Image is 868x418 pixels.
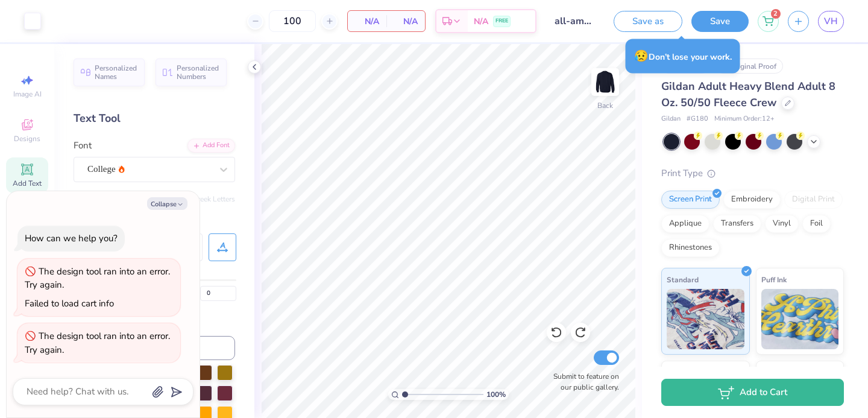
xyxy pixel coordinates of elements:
span: FREE [495,17,508,25]
span: Image AI [13,89,42,99]
span: 😥 [634,48,649,64]
div: Add Font [187,139,235,153]
div: Rhinestones [661,239,720,257]
span: Minimum Order: 12 + [714,114,775,124]
button: Save as [614,11,682,32]
div: Print Type [661,166,844,180]
div: Don’t lose your work. [626,39,740,74]
span: Personalized Names [95,64,137,81]
div: Text Tool [74,110,235,127]
div: The design tool ran into an error. Try again. [25,330,170,356]
img: Back [593,70,617,94]
span: Standard [667,273,699,286]
span: Neon Ink [667,366,696,379]
label: Submit to feature on our public gallery. [547,371,619,393]
div: How can we help you? [25,232,118,244]
span: Puff Ink [761,273,787,286]
div: Failed to load cart info [25,297,114,309]
span: # G180 [687,114,708,124]
span: N/A [394,15,418,28]
span: Designs [14,134,40,144]
span: Add Text [13,179,42,188]
span: Metallic & Glitter Ink [761,366,832,379]
div: Applique [661,215,709,233]
div: Embroidery [723,191,781,209]
div: Foil [802,215,831,233]
div: Digital Print [784,191,843,209]
span: N/A [474,15,488,28]
span: Gildan [661,114,681,124]
span: VH [824,14,838,28]
div: Original Proof [715,59,783,74]
button: Save [691,11,749,32]
label: Font [74,139,92,153]
span: Personalized Numbers [177,64,219,81]
input: – – [269,10,316,32]
button: Collapse [147,197,187,210]
span: Gildan Adult Heavy Blend Adult 8 Oz. 50/50 Fleece Crew [661,79,835,110]
div: Screen Print [661,191,720,209]
div: Vinyl [765,215,799,233]
input: Untitled Design [546,9,605,33]
button: Add to Cart [661,379,844,406]
span: 100 % [486,389,506,400]
span: N/A [355,15,379,28]
div: The design tool ran into an error. Try again. [25,265,170,291]
img: Puff Ink [761,289,839,349]
div: Back [597,100,613,111]
img: Standard [667,289,744,349]
div: Transfers [713,215,761,233]
a: VH [818,11,844,32]
span: 2 [771,9,781,19]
